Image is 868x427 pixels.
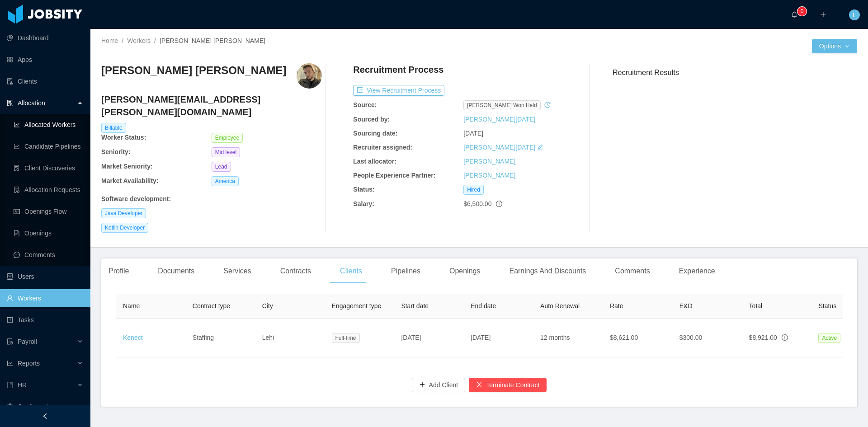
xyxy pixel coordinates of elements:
[7,51,83,69] a: icon: appstoreApps
[18,381,27,389] span: HR
[14,202,83,221] a: icon: idcardOpenings Flow
[7,29,83,47] a: icon: pie-chartDashboard
[212,176,239,186] span: America
[14,116,83,134] a: icon: line-chartAllocated Workers
[101,148,131,155] b: Seniority:
[14,181,83,199] a: icon: file-doneAllocation Requests
[255,319,325,357] td: Lehi
[463,130,483,137] span: [DATE]
[353,172,435,179] b: People Experience Partner:
[401,334,421,341] span: [DATE]
[7,289,83,307] a: icon: userWorkers
[7,338,13,345] i: icon: file-protect
[496,201,502,207] span: info-circle
[603,319,672,357] td: $8,621.00
[212,162,231,172] span: Lead
[14,246,83,264] a: icon: messageComments
[610,302,623,310] span: Rate
[463,200,491,207] span: $6,500.00
[101,223,148,233] span: Kotlin Developer
[7,311,83,329] a: icon: profileTasks
[384,258,428,284] div: Pipelines
[544,102,551,108] i: icon: history
[14,137,83,155] a: icon: line-chartCandidate Pipelines
[101,177,159,184] b: Market Availability:
[353,186,374,193] b: Status:
[679,334,703,341] span: $300.00
[101,63,286,78] h3: [PERSON_NAME] [PERSON_NAME]
[160,37,265,44] span: [PERSON_NAME] [PERSON_NAME]
[471,302,496,310] span: End date
[154,37,156,44] span: /
[471,334,491,341] span: [DATE]
[353,85,444,96] button: icon: exportView Recruitment Process
[333,258,369,284] div: Clients
[7,360,13,366] i: icon: line-chart
[797,7,807,16] sup: 0
[123,334,143,341] a: Kenect
[353,200,374,207] b: Salary:
[14,159,83,177] a: icon: file-searchClient Discoveries
[212,133,243,143] span: Employee
[7,100,13,106] i: icon: solution
[216,258,258,284] div: Services
[101,163,153,170] b: Market Seniority:
[537,144,543,150] i: icon: edit
[463,172,515,179] a: [PERSON_NAME]
[353,116,390,123] b: Sourced by:
[613,67,857,78] h3: Recruitment Results
[101,208,146,218] span: Java Developer
[18,99,45,107] span: Allocation
[818,302,836,310] span: Status
[412,378,466,392] button: icon: plusAdd Client
[791,11,797,18] i: icon: bell
[193,302,230,310] span: Contract type
[749,334,777,341] span: $8,921.00
[101,195,171,202] b: Software development :
[679,302,693,310] span: E&D
[127,37,151,44] a: Workers
[463,185,484,195] span: Hired
[193,334,214,341] span: Staffing
[353,87,444,94] a: icon: exportView Recruitment Process
[353,144,412,151] b: Recruiter assigned:
[540,302,580,310] span: Auto Renewal
[262,302,273,310] span: City
[122,37,123,44] span: /
[502,258,593,284] div: Earnings And Discounts
[820,11,826,18] i: icon: plus
[672,258,722,284] div: Experience
[782,334,788,341] span: info-circle
[273,258,318,284] div: Contracts
[353,63,443,76] h4: Recruitment Process
[212,147,240,157] span: Mid level
[533,319,603,357] td: 12 months
[18,403,55,410] span: Configuration
[101,134,146,141] b: Worker Status:
[442,258,488,284] div: Openings
[812,39,857,53] button: Optionsicon: down
[101,258,136,284] div: Profile
[463,100,541,110] span: [PERSON_NAME] won held
[463,158,515,165] a: [PERSON_NAME]
[7,72,83,90] a: icon: auditClients
[463,144,535,151] a: [PERSON_NAME][DATE]
[401,302,429,310] span: Start date
[101,123,126,133] span: Billable
[297,63,322,89] img: 48ad7dbc-ed34-46e1-a1f0-b53c86637d6d_664f8ed91b460-400w.png
[818,333,840,343] span: Active
[469,378,547,392] button: icon: closeTerminate Contract
[7,382,13,388] i: icon: book
[18,360,40,367] span: Reports
[353,130,397,137] b: Sourcing date:
[749,302,763,310] span: Total
[353,158,396,165] b: Last allocator:
[101,93,322,118] h4: [PERSON_NAME][EMAIL_ADDRESS][PERSON_NAME][DOMAIN_NAME]
[332,333,360,343] span: Full-time
[7,404,13,410] i: icon: setting
[151,258,202,284] div: Documents
[853,9,856,20] span: L
[123,302,140,310] span: Name
[18,338,37,345] span: Payroll
[608,258,657,284] div: Comments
